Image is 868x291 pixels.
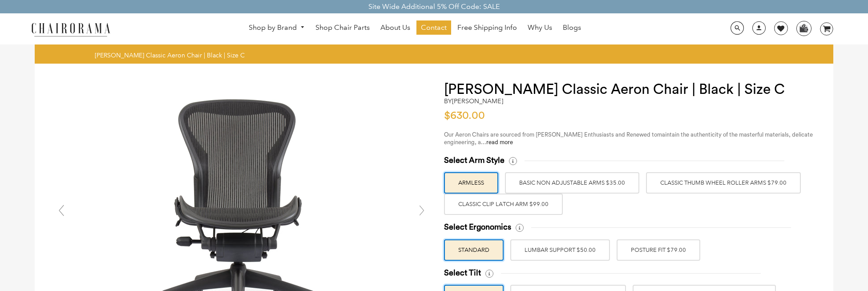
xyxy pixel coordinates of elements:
span: Our Aeron Chairs are sourced from [PERSON_NAME] Enthusiasts and Renewed to [444,132,657,137]
label: POSTURE FIT $79.00 [617,239,700,261]
span: Blogs [563,23,581,32]
a: Herman Miller Classic Aeron Chair | Black | Size C - chairorama [108,210,375,218]
a: About Us [376,20,415,35]
label: Classic Clip Latch Arm $99.00 [444,194,563,215]
span: Select Ergonomics [444,222,511,232]
nav: breadcrumbs [95,51,248,59]
a: Why Us [523,20,557,35]
a: Blogs [558,20,585,35]
span: Select Tilt [444,268,481,278]
nav: DesktopNavigation [153,20,677,37]
label: Classic Thumb Wheel Roller Arms $79.00 [646,172,801,194]
img: WhatsApp_Image_2024-07-12_at_16.23.01.webp [797,21,811,35]
label: ARMLESS [444,172,498,194]
span: Why Us [528,23,552,32]
a: Shop by Brand [244,21,309,35]
h2: by [444,97,503,105]
span: Free Shipping Info [457,23,517,32]
span: About Us [380,23,410,32]
a: Free Shipping Info [453,20,521,35]
a: read more [486,139,513,145]
span: Shop Chair Parts [315,23,370,32]
label: STANDARD [444,239,504,261]
a: Shop Chair Parts [311,20,374,35]
a: Contact [416,20,451,35]
span: $630.00 [444,110,485,121]
label: LUMBAR SUPPORT $50.00 [510,239,610,261]
label: BASIC NON ADJUSTABLE ARMS $35.00 [505,172,639,194]
span: [PERSON_NAME] Classic Aeron Chair | Black | Size C [95,51,245,59]
img: chairorama [26,21,115,37]
a: [PERSON_NAME] [452,97,503,105]
span: Select Arm Style [444,155,505,166]
h1: [PERSON_NAME] Classic Aeron Chair | Black | Size C [444,81,816,97]
span: Contact [421,23,447,32]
